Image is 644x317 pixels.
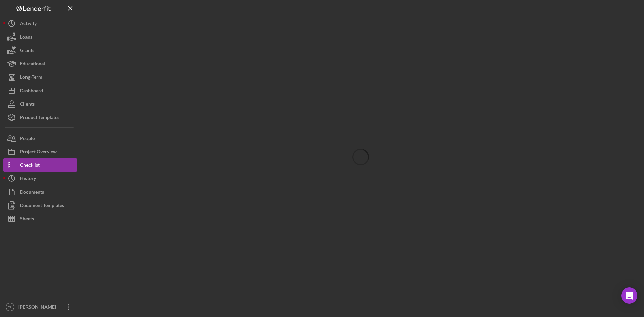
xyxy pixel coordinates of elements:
button: Clients [3,97,77,111]
button: Long-Term [3,70,77,84]
text: CH [8,305,12,309]
div: Product Templates [20,111,59,126]
button: Educational [3,57,77,70]
button: Activity [3,17,77,30]
button: Dashboard [3,84,77,97]
button: Product Templates [3,111,77,124]
div: Grants [20,44,34,59]
button: Checklist [3,158,77,172]
div: Dashboard [20,84,43,99]
div: Educational [20,57,45,72]
div: Long-Term [20,70,42,86]
button: Document Templates [3,199,77,212]
div: Project Overview [20,145,57,160]
button: Sheets [3,212,77,225]
button: People [3,131,77,145]
div: Checklist [20,158,40,173]
div: Loans [20,30,32,45]
button: Documents [3,185,77,199]
button: Loans [3,30,77,44]
button: Project Overview [3,145,77,158]
div: Clients [20,97,35,112]
div: Open Intercom Messenger [621,287,637,304]
div: History [20,172,36,187]
button: Grants [3,44,77,57]
div: Activity [20,17,37,32]
div: Documents [20,185,44,200]
button: CH[PERSON_NAME] [3,300,77,314]
button: History [3,172,77,185]
div: [PERSON_NAME] [17,300,60,315]
div: Sheets [20,212,34,227]
div: Document Templates [20,199,64,214]
div: People [20,131,35,147]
